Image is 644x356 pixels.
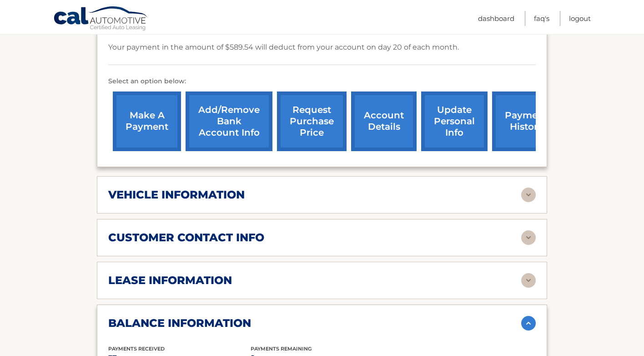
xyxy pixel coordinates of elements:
img: accordion-rest.svg [521,188,536,202]
a: payment history [492,92,560,151]
img: accordion-active.svg [521,316,536,331]
span: Payments Received [108,346,165,352]
a: make a payment [113,92,181,151]
a: account details [351,92,417,151]
p: Your payment in the amount of $589.54 will deduct from your account on day 20 of each month. [108,41,459,54]
span: Payments Remaining [251,346,312,352]
a: FAQ's [534,11,549,26]
a: Add/Remove bank account info [186,92,272,151]
h2: vehicle information [108,188,245,202]
img: accordion-rest.svg [521,230,536,245]
a: Dashboard [478,11,514,26]
h2: customer contact info [108,231,264,244]
a: update personal info [421,92,488,151]
img: accordion-rest.svg [521,273,536,288]
a: Logout [569,11,591,26]
a: request purchase price [277,92,347,151]
h2: lease information [108,274,232,287]
h2: balance information [108,316,251,330]
p: Select an option below: [108,76,536,87]
a: Cal Automotive [53,6,149,32]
